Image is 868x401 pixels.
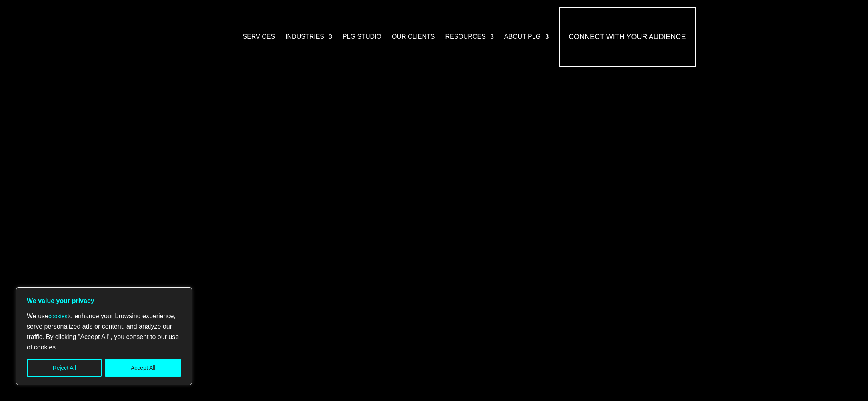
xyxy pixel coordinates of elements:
[392,7,435,67] a: Our Clients
[16,287,192,385] div: We value your privacy
[285,7,332,67] a: Industries
[105,359,181,377] button: Accept All
[445,7,493,67] a: Resources
[48,313,67,319] a: cookies
[27,359,102,377] button: Reject All
[243,7,275,67] a: Services
[27,296,181,306] p: We value your privacy
[559,7,695,67] a: Connect with Your Audience
[27,311,181,353] p: We use to enhance your browsing experience, serve personalized ads or content, and analyze our tr...
[504,7,549,67] a: About PLG
[343,7,381,67] a: PLG Studio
